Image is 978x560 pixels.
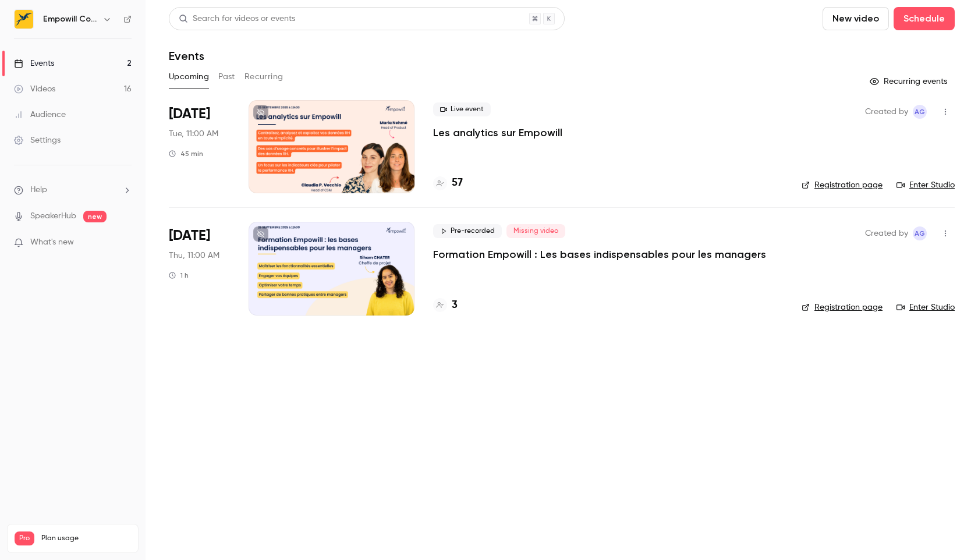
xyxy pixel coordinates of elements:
span: AG [915,105,925,119]
div: Audience [14,109,66,120]
div: Sep 23 Tue, 11:00 AM (Europe/Paris) [169,100,230,193]
span: new [83,211,107,222]
h1: Events [169,49,204,63]
a: Les analytics sur Empowill [433,126,562,140]
iframe: Noticeable Trigger [118,238,132,248]
li: help-dropdown-opener [14,184,132,196]
button: Upcoming [169,68,209,86]
span: [DATE] [169,105,210,123]
button: Schedule [894,7,955,30]
h4: 57 [452,175,463,191]
div: Settings [14,134,61,146]
span: AG [915,226,925,240]
div: Search for videos or events [179,13,295,25]
span: Pre-recorded [433,224,502,238]
h4: 3 [452,297,458,313]
span: Created by [865,105,908,119]
span: Missing video [506,224,565,238]
span: Created by [865,226,908,240]
button: New video [823,7,889,30]
h6: Empowill Community [43,13,98,25]
a: Enter Studio [897,302,955,313]
span: What's new [30,236,74,249]
span: Plan usage [41,534,131,543]
a: Registration page [802,302,883,313]
span: Tue, 11:00 AM [169,128,218,140]
span: Thu, 11:00 AM [169,250,219,261]
div: Events [14,58,54,69]
button: Recurring events [864,72,955,91]
span: Live event [433,102,491,116]
a: Enter Studio [897,179,955,191]
button: Past [218,68,235,86]
span: Pro [15,531,34,545]
button: Recurring [245,68,284,86]
div: Videos [14,83,55,95]
div: Sep 25 Thu, 11:00 AM (Europe/Paris) [169,222,230,315]
img: Empowill Community [15,10,33,29]
a: Registration page [802,179,883,191]
span: Adèle Gilbert [913,105,927,119]
span: Help [30,184,47,196]
div: 45 min [169,149,203,158]
a: Formation Empowill : Les bases indispensables pour les managers [433,247,766,261]
a: 3 [433,297,458,313]
span: [DATE] [169,226,210,245]
div: 1 h [169,271,189,280]
a: 57 [433,175,463,191]
span: Adèle Gilbert [913,226,927,240]
a: SpeakerHub [30,210,76,222]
